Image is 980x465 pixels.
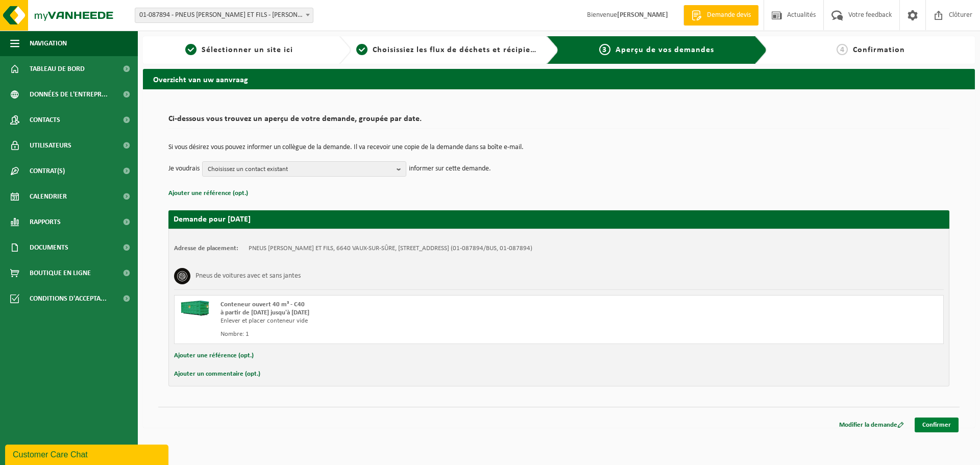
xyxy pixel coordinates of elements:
span: Boutique en ligne [30,260,91,286]
strong: Adresse de placement: [174,245,238,252]
strong: à partir de [DATE] jusqu'à [DATE] [220,309,309,316]
span: Aperçu de vos demandes [616,46,714,54]
span: Choisissez un contact existant [208,162,393,177]
a: Modifier la demande [831,418,912,432]
span: Contrat(s) [30,158,65,184]
button: Ajouter une référence (opt.) [174,349,254,362]
span: Tableau de bord [30,56,85,82]
span: Demande devis [704,10,753,20]
span: 4 [837,44,848,55]
p: Je voudrais [168,161,200,177]
button: Ajouter une référence (opt.) [168,187,248,200]
span: Sélectionner un site ici [202,46,293,54]
a: 2Choisissiez les flux de déchets et récipients [356,44,539,56]
h3: Pneus de voitures avec et sans jantes [195,268,301,284]
iframe: chat widget [5,443,170,465]
span: Contacts [30,107,60,133]
h2: Ci-dessous vous trouvez un aperçu de votre demande, groupée par date. [168,115,949,129]
span: 2 [356,44,367,55]
strong: Demande pour [DATE] [174,215,251,224]
button: Ajouter un commentaire (opt.) [174,368,260,381]
span: Conteneur ouvert 40 m³ - C40 [220,301,305,308]
span: Utilisateurs [30,133,71,158]
span: Calendrier [30,184,67,209]
img: HK-XC-40-GN-00.png [180,301,210,316]
span: Données de l'entrepr... [30,82,108,107]
span: 01-087894 - PNEUS ALBERT FERON ET FILS - VAUX-SUR-SÛRE [135,8,313,22]
span: 01-087894 - PNEUS ALBERT FERON ET FILS - VAUX-SUR-SÛRE [135,8,313,23]
p: Si vous désirez vous pouvez informer un collègue de la demande. Il va recevoir une copie de la de... [168,144,949,151]
td: PNEUS [PERSON_NAME] ET FILS, 6640 VAUX-SUR-SÛRE, [STREET_ADDRESS] (01-087894/BUS, 01-087894) [249,244,532,253]
span: Confirmation [853,46,905,54]
button: Choisissez un contact existant [202,161,406,177]
a: 1Sélectionner un site ici [148,44,331,56]
span: Navigation [30,31,67,56]
span: Choisissiez les flux de déchets et récipients [373,46,543,54]
div: Nombre: 1 [220,330,600,338]
span: 3 [599,44,610,55]
h2: Overzicht van uw aanvraag [143,69,975,89]
a: Demande devis [683,5,758,26]
strong: [PERSON_NAME] [617,11,668,19]
a: Confirmer [915,418,959,432]
span: Conditions d'accepta... [30,286,107,311]
span: Documents [30,235,68,260]
p: informer sur cette demande. [409,161,491,177]
div: Enlever et placer conteneur vide [220,317,600,325]
span: Rapports [30,209,61,235]
span: 1 [185,44,197,55]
